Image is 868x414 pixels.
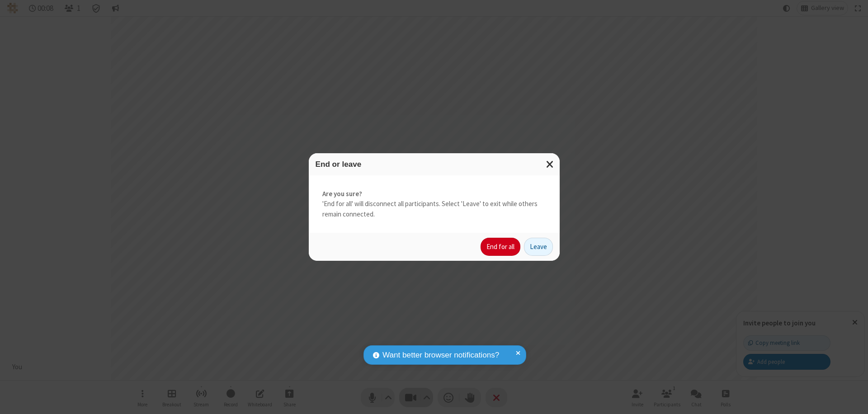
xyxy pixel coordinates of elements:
strong: Are you sure? [322,189,546,199]
div: 'End for all' will disconnect all participants. Select 'Leave' to exit while others remain connec... [309,175,560,233]
h3: End or leave [316,160,553,169]
button: Close modal [541,153,560,175]
span: Want better browser notifications? [382,349,499,361]
button: End for all [481,238,520,256]
button: Leave [524,238,553,256]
